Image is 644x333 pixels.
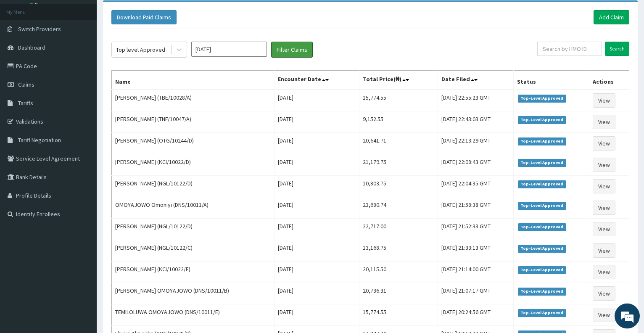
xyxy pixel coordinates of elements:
[112,90,274,111] td: [PERSON_NAME] (TBE/10028/A)
[18,99,33,107] span: Tariffs
[18,44,45,51] span: Dashboard
[29,2,50,8] a: Online
[138,4,158,24] div: Minimize live chat window
[359,262,438,283] td: 20,115.50
[438,262,513,283] td: [DATE] 21:14:00 GMT
[112,71,274,90] th: Name
[49,106,116,191] span: We're online!
[112,111,274,133] td: [PERSON_NAME] (TNF/10047/A)
[359,283,438,304] td: 20,736.31
[438,176,513,197] td: [DATE] 22:04:35 GMT
[112,240,274,262] td: [PERSON_NAME] (NGL/10122/C)
[438,154,513,176] td: [DATE] 22:08:43 GMT
[359,133,438,154] td: 20,641.71
[593,243,615,258] a: View
[359,240,438,262] td: 13,168.75
[271,42,313,58] button: Filter Claims
[274,219,359,240] td: [DATE]
[111,10,177,24] button: Download Paid Claims
[438,197,513,219] td: [DATE] 21:58:38 GMT
[191,42,267,57] input: Select Month and Year
[359,197,438,219] td: 23,680.74
[518,202,566,209] span: Top-Level Approved
[274,111,359,133] td: [DATE]
[438,219,513,240] td: [DATE] 21:52:33 GMT
[274,283,359,304] td: [DATE]
[112,197,274,219] td: OMOYAJOWO Omoniyi (DNS/10011/A)
[593,265,615,279] a: View
[518,180,566,188] span: Top-Level Approved
[593,115,615,129] a: View
[112,176,274,197] td: [PERSON_NAME] (NGL/10122/D)
[359,154,438,176] td: 21,179.75
[518,288,566,295] span: Top-Level Approved
[537,42,602,56] input: Search by HMO ID
[518,309,566,317] span: Top-Level Approved
[359,111,438,133] td: 9,152.55
[593,136,615,151] a: View
[593,201,615,215] a: View
[518,137,566,145] span: Top-Level Approved
[112,133,274,154] td: [PERSON_NAME] (OTG/10244/D)
[593,179,615,193] a: View
[513,71,589,90] th: Status
[438,304,513,326] td: [DATE] 20:24:56 GMT
[112,154,274,176] td: [PERSON_NAME] (KCI/10022/D)
[4,230,160,259] textarea: Type your message and hit 'Enter'
[594,10,629,24] a: Add Claim
[518,266,566,274] span: Top-Level Approved
[116,45,165,54] div: Top level Approved
[438,71,513,90] th: Date Filed
[593,286,615,301] a: View
[593,93,615,108] a: View
[18,81,34,88] span: Claims
[274,197,359,219] td: [DATE]
[274,176,359,197] td: [DATE]
[518,95,566,102] span: Top-Level Approved
[274,304,359,326] td: [DATE]
[274,71,359,90] th: Encounter Date
[274,90,359,111] td: [DATE]
[274,154,359,176] td: [DATE]
[438,133,513,154] td: [DATE] 22:13:29 GMT
[274,133,359,154] td: [DATE]
[438,240,513,262] td: [DATE] 21:33:13 GMT
[112,304,274,326] td: TEMILOLUWA OMOYAJOWO (DNS/10011/E)
[44,47,141,58] div: Chat with us now
[593,222,615,236] a: View
[518,245,566,252] span: Top-Level Approved
[18,25,61,33] span: Switch Providers
[593,308,615,322] a: View
[112,219,274,240] td: [PERSON_NAME] (NGL/10122/D)
[438,90,513,111] td: [DATE] 22:55:23 GMT
[605,42,629,56] input: Search
[359,304,438,326] td: 15,774.55
[359,71,438,90] th: Total Price(₦)
[16,42,34,63] img: d_794563401_company_1708531726252_794563401
[518,159,566,166] span: Top-Level Approved
[18,136,61,144] span: Tariff Negotiation
[518,223,566,231] span: Top-Level Approved
[593,158,615,172] a: View
[274,262,359,283] td: [DATE]
[112,283,274,304] td: [PERSON_NAME] OMOYAJOWO (DNS/10011/B)
[589,71,629,90] th: Actions
[359,90,438,111] td: 15,774.55
[112,262,274,283] td: [PERSON_NAME] (KCI/10022/E)
[359,176,438,197] td: 10,803.75
[274,240,359,262] td: [DATE]
[518,116,566,124] span: Top-Level Approved
[438,111,513,133] td: [DATE] 22:43:03 GMT
[359,219,438,240] td: 22,717.00
[438,283,513,304] td: [DATE] 21:07:17 GMT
